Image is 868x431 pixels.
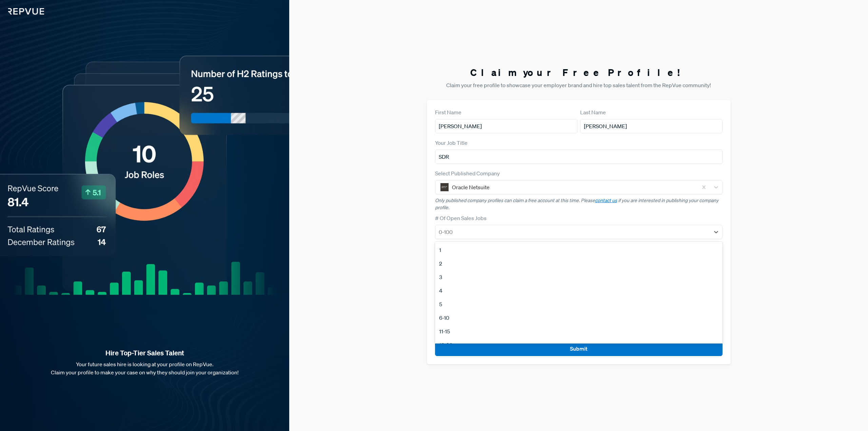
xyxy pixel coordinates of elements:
p: Only published company profiles can claim a free account at this time. Please if you are interest... [435,197,723,211]
input: First Name [435,119,577,133]
div: 4 [435,284,723,297]
div: 5 [435,297,723,311]
div: 3 [435,270,723,284]
div: 1 [435,243,723,257]
button: Submit [435,341,723,356]
p: Claim your free profile to showcase your employer brand and hire top sales talent from the RepVue... [427,81,731,89]
div: 11-15 [435,325,723,338]
label: First Name [435,108,461,116]
div: 2 [435,257,723,270]
strong: Hire Top-Tier Sales Talent [11,349,278,357]
input: Title [435,150,723,164]
label: Last Name [580,108,606,116]
h3: Claim your Free Profile! [427,67,731,78]
img: Oracle Netsuite [440,183,449,191]
p: Your future sales hire is looking at your profile on RepVue. Claim your profile to make your case... [11,360,278,376]
a: contact us [595,197,617,203]
label: Your Job Title [435,139,468,147]
div: 16-20 [435,338,723,352]
label: Select Published Company [435,169,500,177]
div: 6-10 [435,311,723,325]
input: Last Name [580,119,723,133]
label: # Of Open Sales Jobs [435,214,487,222]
